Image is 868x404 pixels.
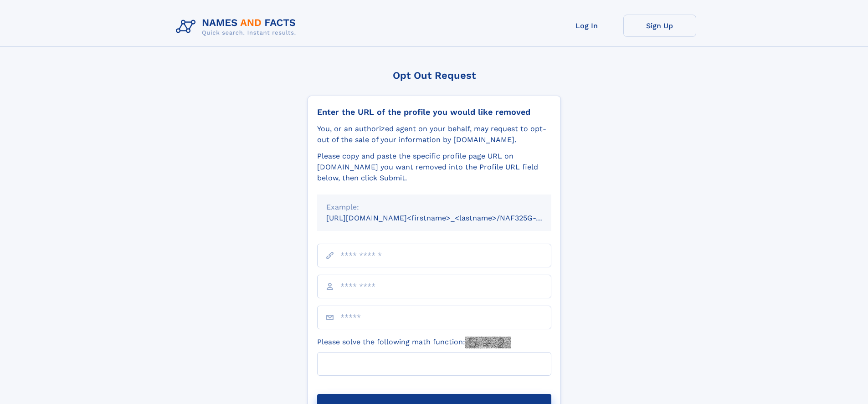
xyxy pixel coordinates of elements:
[317,151,551,184] div: Please copy and paste the specific profile page URL on [DOMAIN_NAME] you want removed into the Pr...
[172,15,303,39] img: Logo Names and Facts
[317,107,551,117] div: Enter the URL of the profile you would like removed
[317,123,551,145] div: You, or an authorized agent on your behalf, may request to opt-out of the sale of your informatio...
[326,214,569,222] small: [URL][DOMAIN_NAME]<firstname>_<lastname>/NAF325G-xxxxxxxx
[326,202,542,213] div: Example:
[308,70,561,81] div: Opt Out Request
[317,337,511,348] label: Please solve the following math function:
[550,15,623,37] a: Log In
[623,15,696,37] a: Sign Up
